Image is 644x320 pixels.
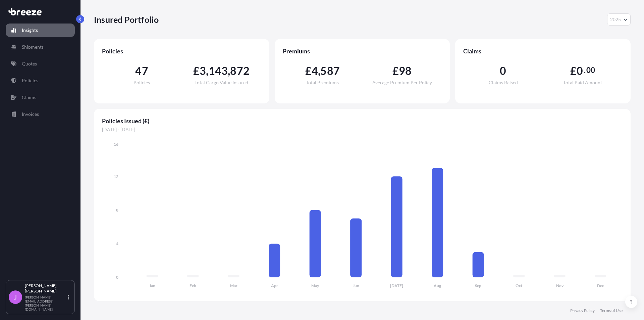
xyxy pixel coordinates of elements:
tspan: Aug [434,283,441,288]
span: , [318,65,320,76]
p: Claims [22,94,36,101]
tspan: Feb [190,283,196,288]
p: [PERSON_NAME][EMAIL_ADDRESS][PERSON_NAME][DOMAIN_NAME] [25,295,66,311]
a: Policies [6,74,75,87]
span: , [228,65,230,76]
p: Policies [22,77,38,84]
button: Year Selector [607,13,631,26]
span: 0 [500,65,506,76]
span: £ [392,65,399,76]
a: Invoices [6,107,75,121]
span: 4 [312,65,318,76]
a: Privacy Policy [570,308,595,313]
tspan: Sep [475,283,481,288]
tspan: Nov [556,283,564,288]
span: Total Paid Amount [563,80,602,85]
p: Invoices [22,111,39,118]
span: Total Cargo Value Insured [195,80,248,85]
span: Claims Raised [489,80,518,85]
p: [PERSON_NAME] [PERSON_NAME] [25,283,66,294]
p: Insured Portfolio [94,14,159,25]
tspan: Apr [271,283,278,288]
span: 2025 [610,16,621,23]
span: Policies [133,80,150,85]
tspan: Mar [230,283,237,288]
span: 00 [586,67,595,73]
tspan: [DATE] [390,283,403,288]
span: £ [193,65,200,76]
tspan: May [311,283,319,288]
span: Policies Issued (£) [102,117,623,125]
a: Claims [6,91,75,104]
span: £ [305,65,312,76]
span: Average Premium Per Policy [372,80,432,85]
p: Quotes [22,60,37,67]
span: Policies [102,47,261,55]
span: Total Premiums [306,80,339,85]
tspan: Dec [597,283,604,288]
a: Shipments [6,40,75,54]
tspan: 8 [116,208,118,213]
span: 0 [577,65,583,76]
span: 98 [399,65,412,76]
tspan: 0 [116,275,118,280]
p: Shipments [22,44,44,50]
span: Claims [463,47,623,55]
span: 3 [200,65,206,76]
tspan: Jun [353,283,359,288]
tspan: Oct [516,283,523,288]
span: 143 [209,65,228,76]
span: J [14,294,17,301]
span: , [206,65,208,76]
span: Premiums [283,47,442,55]
a: Insights [6,24,75,37]
p: Insights [22,27,38,34]
tspan: Jan [149,283,155,288]
span: 587 [320,65,340,76]
span: [DATE] - [DATE] [102,126,623,133]
a: Quotes [6,57,75,71]
tspan: 16 [114,142,118,147]
span: £ [570,65,577,76]
tspan: 12 [114,174,118,179]
span: 47 [135,65,148,76]
a: Terms of Use [600,308,623,313]
span: 872 [230,65,250,76]
span: . [584,67,586,73]
tspan: 4 [116,241,118,246]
